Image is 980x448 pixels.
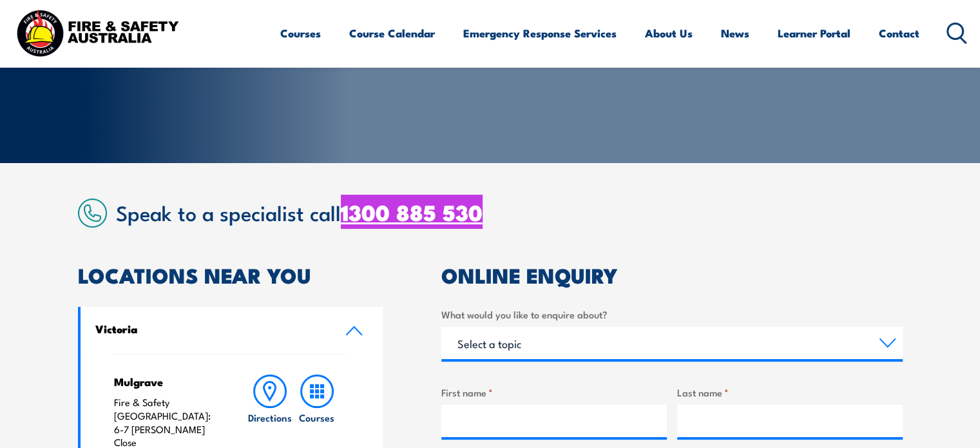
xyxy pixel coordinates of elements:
[721,16,749,50] a: News
[248,411,292,424] h6: Directions
[349,16,435,50] a: Course Calendar
[441,385,667,400] label: First name
[441,266,903,284] h2: ONLINE ENQUIRY
[78,266,383,284] h2: LOCATIONS NEAR YOU
[299,411,334,424] h6: Courses
[677,385,903,400] label: Last name
[81,307,383,354] a: Victoria
[778,16,850,50] a: Learner Portal
[441,307,903,322] label: What would you like to enquire about?
[116,200,903,224] h2: Speak to a specialist call
[879,16,919,50] a: Contact
[463,16,617,50] a: Emergency Response Services
[341,195,483,229] a: 1300 885 530
[114,375,222,389] h4: Mulgrave
[95,322,326,336] h4: Victoria
[280,16,321,50] a: Courses
[645,16,693,50] a: About Us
